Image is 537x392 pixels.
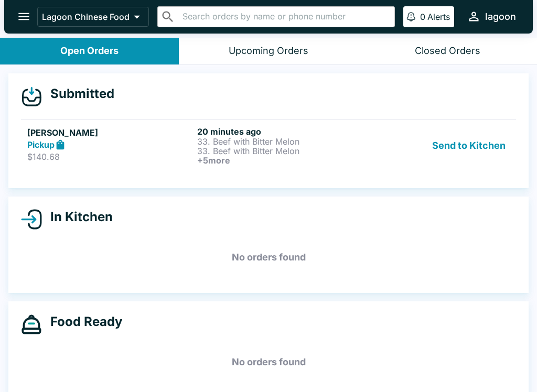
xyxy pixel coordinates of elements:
button: open drawer [10,3,37,30]
strong: Pickup [27,139,55,150]
h6: + 5 more [197,156,363,165]
button: Lagoon Chinese Food [37,7,149,27]
div: Open Orders [60,45,119,57]
div: Upcoming Orders [229,45,308,57]
h4: Submitted [42,86,114,102]
div: lagoon [485,10,516,23]
h5: [PERSON_NAME] [27,126,193,139]
p: 0 [420,12,425,22]
h5: No orders found [21,343,516,381]
p: 33. Beef with Bitter Melon [197,137,363,146]
p: Alerts [427,12,450,22]
h6: 20 minutes ago [197,126,363,137]
a: [PERSON_NAME]Pickup$140.6820 minutes ago33. Beef with Bitter Melon33. Beef with Bitter Melon+5mor... [21,119,516,171]
h4: In Kitchen [42,209,113,225]
button: Send to Kitchen [428,126,510,165]
p: $140.68 [27,151,193,162]
div: Closed Orders [415,45,480,57]
p: Lagoon Chinese Food [42,12,130,22]
p: 33. Beef with Bitter Melon [197,146,363,156]
input: Search orders by name or phone number [179,9,390,24]
h5: No orders found [21,238,516,276]
h4: Food Ready [42,314,122,330]
button: lagoon [463,5,520,28]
